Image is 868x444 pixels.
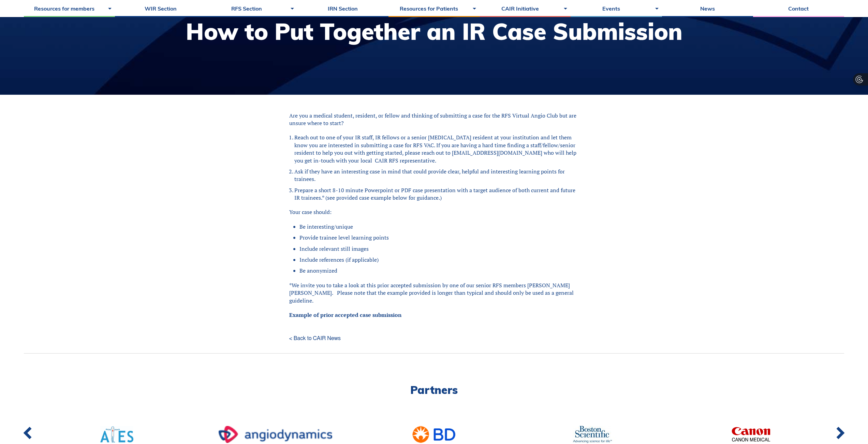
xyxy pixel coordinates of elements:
[289,336,579,341] a: < Back to CAIR News
[294,168,579,183] li: Ask if they have an interesting case in mind that could provide clear, helpful and interesting le...
[299,245,579,252] li: Include relevant still images
[289,112,579,127] p: Are you a medical student, resident, or fellow and thinking of submitting a case for the RFS Virt...
[299,267,579,274] li: Be anonymized
[289,208,579,216] p: Your case should:
[186,20,682,43] h1: How to Put Together an IR Case Submission
[299,256,579,263] li: Include references (if applicable)
[24,384,844,395] h2: Partners
[299,223,579,230] li: Be interesting/unique
[294,186,579,202] li: Prepare a short 8-10 minute Powerpoint or PDF case presentation with a target audience of both cu...
[294,134,579,164] li: Reach out to one of your IR staff, IR fellows or a senior [MEDICAL_DATA] resident at your institu...
[299,234,579,241] li: Provide trainee level learning points
[289,311,401,319] a: Example of prior accepted case submission
[289,281,579,304] p: *We invite you to take a look at this prior accepted submission by one of our senior RFS members ...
